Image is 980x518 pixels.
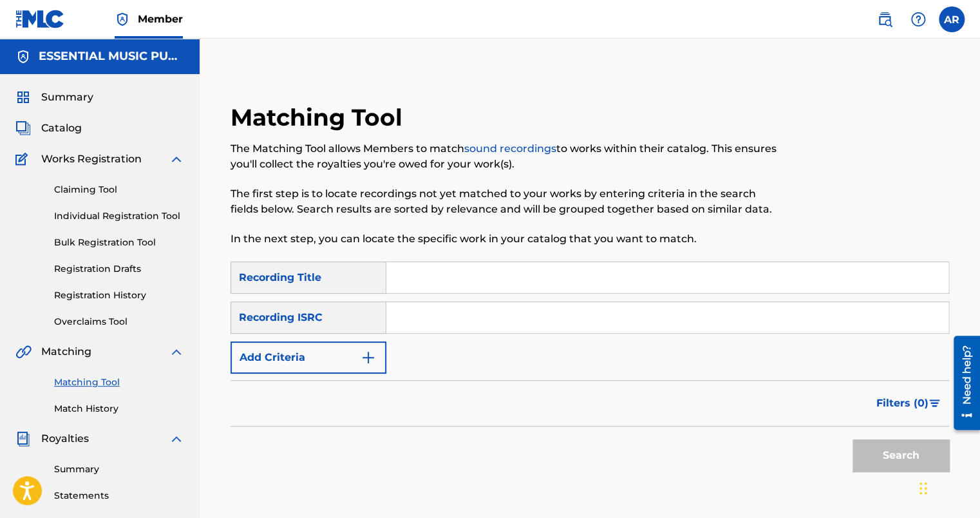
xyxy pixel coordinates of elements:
a: CatalogCatalog [15,120,82,136]
img: expand [169,431,184,446]
img: Top Rightsholder [115,12,130,27]
img: 9d2ae6d4665cec9f34b9.svg [361,350,376,365]
button: Add Criteria [231,341,386,374]
img: Matching [15,344,32,360]
a: sound recordings [464,142,556,155]
a: Matching Tool [54,376,184,389]
img: Accounts [15,49,31,64]
img: expand [169,344,184,360]
img: search [877,12,892,27]
iframe: Resource Center [944,331,980,435]
p: In the next step, you can locate the specific work in your catalog that you want to match. [231,231,784,247]
div: User Menu [939,6,965,32]
img: Summary [15,90,31,105]
form: Search Form [231,262,949,478]
a: SummarySummary [15,90,93,105]
a: Overclaims Tool [54,315,184,329]
img: Royalties [15,431,31,446]
a: Public Search [872,6,898,32]
iframe: Chat Widget [916,456,980,518]
img: help [910,12,926,27]
a: Registration History [54,289,184,302]
h2: Matching Tool [231,103,409,132]
a: Registration Drafts [54,262,184,276]
p: The Matching Tool allows Members to match to works within their catalog. This ensures you'll coll... [231,141,784,172]
a: Claiming Tool [54,183,184,197]
span: Catalog [41,120,82,136]
img: expand [169,151,184,167]
img: Catalog [15,120,31,136]
a: Statements [54,489,184,503]
span: Member [138,12,183,26]
img: MLC Logo [15,10,65,28]
a: Match History [54,402,184,416]
img: filter [929,399,940,407]
img: Works Registration [15,151,32,167]
span: Summary [41,90,93,105]
div: Help [905,6,931,32]
span: Filters ( 0 ) [876,396,928,411]
span: Works Registration [41,151,142,167]
span: Royalties [41,431,89,446]
div: Drag [919,469,927,508]
h5: ESSENTIAL MUSIC PUBLISHING [39,49,184,64]
a: Bulk Registration Tool [54,236,184,249]
a: Individual Registration Tool [54,209,184,223]
a: Summary [54,463,184,476]
span: Matching [41,344,91,360]
button: Filters (0) [869,387,949,419]
p: The first step is to locate recordings not yet matched to your works by entering criteria in the ... [231,186,784,217]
